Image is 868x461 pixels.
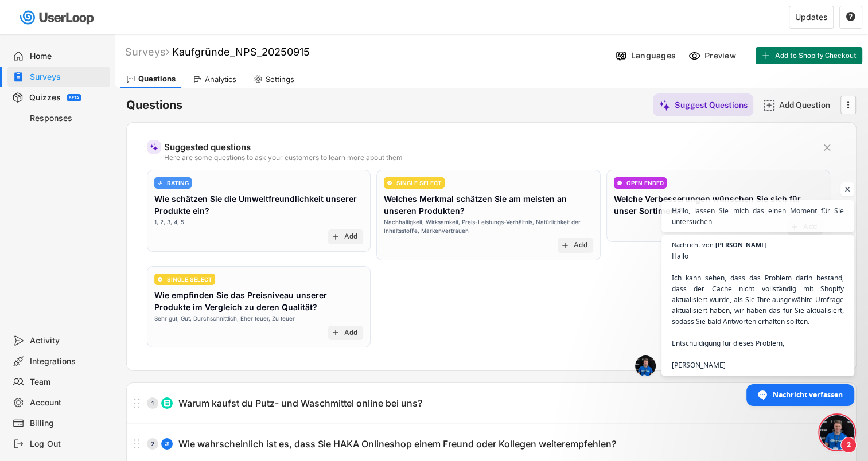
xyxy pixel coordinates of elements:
[69,96,79,100] div: BETA
[30,418,106,429] div: Billing
[30,51,106,62] div: Home
[178,397,422,409] div: Warum kaufst du Putz- und Waschmittel online bei uns?
[846,12,856,22] button: 
[154,218,184,226] div: 1, 2, 3, 4, 5
[617,180,622,186] img: ConversationMinor.svg
[626,180,664,186] div: OPEN ENDED
[147,441,158,447] div: 2
[126,97,182,113] h6: Questions
[30,335,106,346] div: Activity
[396,180,442,186] div: SINGLE SELECT
[822,142,833,154] button: 
[154,314,295,323] div: Sehr gut, Gut, Durchschnittlich, Eher teuer, Zu teuer
[164,440,170,447] img: AdjustIcon.svg
[344,329,358,338] div: Add
[795,13,827,21] div: Updates
[125,45,169,58] div: Surveys
[847,99,850,111] text: 
[672,241,714,248] span: Nachricht von
[164,143,813,151] div: Suggested questions
[675,100,748,110] div: Suggest Questions
[773,385,843,405] span: Nachricht verfassen
[30,377,106,388] div: Team
[167,276,212,282] div: SINGLE SELECT
[384,193,593,217] div: Welches Merkmal schätzen Sie am meisten an unseren Produkten?
[30,397,106,408] div: Account
[164,400,170,407] img: ListMajor.svg
[779,100,836,110] div: Add Question
[30,356,106,367] div: Integrations
[29,92,61,103] div: Quizzes
[560,241,570,250] button: add
[331,328,340,337] button: add
[178,438,616,450] div: Wie wahrscheinlich ist es, dass Sie HAKA Onlineshop einem Freund oder Kollegen weiterempfehlen?
[756,47,862,64] button: Add to Shopify Checkout
[672,251,844,370] span: Hallo Ich kann sehen, dass das Problem darin bestand, dass der Cache nicht vollständig mit Shopif...
[205,75,236,84] div: Analytics
[824,142,831,154] text: 
[715,241,767,248] span: [PERSON_NAME]
[157,276,163,282] img: CircleTickMinorWhite.svg
[344,232,358,241] div: Add
[17,6,98,29] img: userloop-logo-01.svg
[30,113,106,124] div: Responses
[172,46,310,58] font: Kaufgründe_NPS_20250915
[763,99,775,111] img: AddMajor.svg
[820,415,854,450] div: Chat öffnen
[154,289,363,313] div: Wie empfinden Sie das Preisniveau unserer Produkte im Vergleich zu deren Qualität?
[842,96,854,114] button: 
[154,193,363,217] div: Wie schätzen Sie die Umweltfreundlichkeit unserer Produkte ein?
[574,241,587,250] div: Add
[147,400,158,406] div: 1
[775,52,857,59] span: Add to Shopify Checkout
[704,50,739,61] div: Preview
[164,154,813,161] div: Here are some questions to ask your customers to learn more about them
[167,180,189,186] div: RATING
[30,439,106,450] div: Log Out
[659,99,671,111] img: MagicMajor%20%28Purple%29.svg
[384,218,593,235] div: Nachhaltigkeit, Wirksamkeit, Preis-Leistungs-Verhältnis, Natürlichkeit der Inhaltsstoffe, Markenv...
[846,11,855,22] text: 
[615,50,627,62] img: Language%20Icon.svg
[266,75,294,84] div: Settings
[150,143,158,151] img: MagicMajor%20%28Purple%29.svg
[387,180,392,186] img: CircleTickMinorWhite.svg
[138,74,176,84] div: Questions
[30,72,106,83] div: Surveys
[840,437,857,453] span: 2
[631,50,676,61] div: Languages
[614,193,823,217] div: Welche Verbesserungen wünschen Sie sich für unser Sortiment?
[672,205,844,227] span: Hallo, lassen Sie mich das einen Moment für Sie untersuchen
[157,180,163,186] img: AdjustIcon.svg
[331,232,340,241] button: add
